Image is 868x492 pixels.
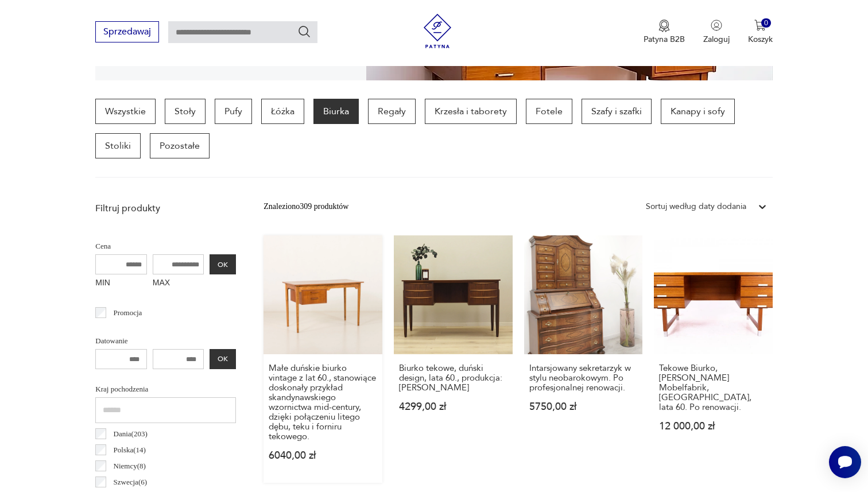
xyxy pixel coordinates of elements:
[114,444,146,456] p: Polska ( 14 )
[644,20,685,45] a: Ikona medaluPatyna B2B
[114,428,148,440] p: Dania ( 203 )
[654,235,773,483] a: Tekowe Biurko, Eigil Petersens Mobelfabrik, Dania, lata 60. Po renowacji.Tekowe Biurko, [PERSON_N...
[368,99,416,124] a: Regały
[394,235,513,483] a: Biurko tekowe, duński design, lata 60., produkcja: DaniaBiurko tekowe, duński design, lata 60., p...
[210,254,236,274] button: OK
[748,20,773,45] button: 0Koszyk
[95,29,159,37] a: Sprzedawaj
[529,402,638,412] p: 5750,00 zł
[425,99,517,124] a: Krzesła i taborety
[644,20,685,45] button: Patyna B2B
[754,20,766,31] img: Ikona koszyka
[263,235,382,483] a: Małe duńskie biurko vintage z lat 60., stanowiące doskonały przykład skandynawskiego wzornictwa m...
[399,402,507,412] p: 4299,00 zł
[95,99,156,124] a: Wszystkie
[95,335,236,347] p: Datowanie
[210,349,236,369] button: OK
[114,476,148,489] p: Szwecja ( 6 )
[658,20,670,32] img: Ikona medalu
[95,202,236,215] p: Filtruj produkty
[95,383,236,396] p: Kraj pochodzenia
[661,99,735,124] a: Kanapy i sofy
[261,99,304,124] a: Łóżka
[95,21,159,42] button: Sprzedawaj
[829,446,861,478] iframe: Smartsupp widget button
[215,99,252,124] a: Pufy
[582,99,652,124] a: Szafy i szafki
[711,20,722,31] img: Ikonka użytkownika
[748,34,773,45] p: Koszyk
[269,363,377,441] h3: Małe duńskie biurko vintage z lat 60., stanowiące doskonały przykład skandynawskiego wzornictwa m...
[114,307,142,319] p: Promocja
[399,363,507,393] h3: Biurko tekowe, duński design, lata 60., produkcja: [PERSON_NAME]
[165,99,206,124] a: Stoły
[659,421,768,431] p: 12 000,00 zł
[644,34,685,45] p: Patyna B2B
[659,363,768,412] h3: Tekowe Biurko, [PERSON_NAME] Mobelfabrik, [GEOGRAPHIC_DATA], lata 60. Po renowacji.
[95,133,141,158] a: Stoliki
[150,133,210,158] a: Pozostałe
[95,240,236,253] p: Cena
[263,200,348,213] div: Znaleziono 309 produktów
[114,460,146,472] p: Niemcy ( 8 )
[529,363,638,393] h3: Intarsjowany sekretarzyk w stylu neobarokowym. Po profesjonalnej renowacji.
[313,99,359,124] a: Biurka
[95,274,147,293] label: MIN
[526,99,572,124] a: Fotele
[646,200,746,213] div: Sortuj według daty dodania
[420,14,455,48] img: Patyna - sklep z meblami i dekoracjami vintage
[524,235,643,483] a: Intarsjowany sekretarzyk w stylu neobarokowym. Po profesjonalnej renowacji.Intarsjowany sekretarz...
[703,20,730,45] button: Zaloguj
[297,25,311,38] button: Szukaj
[703,34,730,45] p: Zaloguj
[761,18,771,28] div: 0
[269,451,377,460] p: 6040,00 zł
[153,274,204,293] label: MAX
